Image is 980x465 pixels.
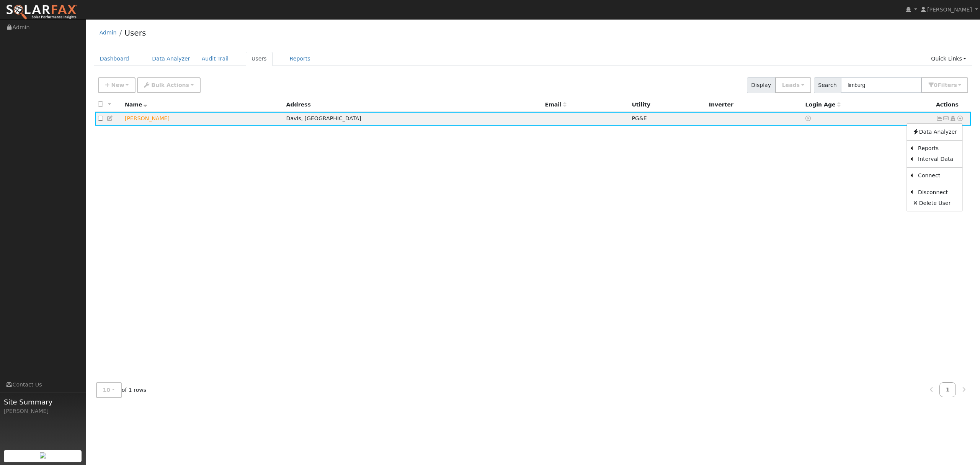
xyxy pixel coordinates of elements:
[137,77,200,93] button: Bulk Actions
[936,115,943,121] a: Show Graph
[907,126,962,137] a: Data Analyzer
[6,4,78,20] img: SolarFax
[545,102,567,108] span: Email
[805,115,812,121] a: No login access
[94,52,135,66] a: Dashboard
[927,7,972,13] span: [PERSON_NAME]
[98,77,136,93] button: New
[151,82,189,88] span: Bulk Actions
[957,115,964,123] a: Other actions
[284,52,316,66] a: Reports
[913,187,962,198] a: Disconnect
[925,52,972,66] a: Quick Links
[805,102,841,108] span: Days since last login
[284,112,542,126] td: Davis, [GEOGRAPHIC_DATA]
[96,382,147,398] span: of 1 rows
[146,52,196,66] a: Data Analyzer
[841,77,922,93] input: Search
[954,82,957,88] span: s
[913,170,962,181] a: Connect
[936,101,968,109] div: Actions
[286,101,540,109] div: Address
[921,77,968,93] button: 0Filters
[125,102,147,108] span: Name
[632,101,703,109] div: Utility
[943,116,950,121] i: No email address
[949,115,956,121] a: Login As
[939,382,956,397] a: 1
[4,407,82,415] div: [PERSON_NAME]
[122,112,284,126] td: Lead
[907,198,962,208] a: Delete User
[4,397,82,407] span: Site Summary
[107,115,114,121] a: Edit User
[103,387,111,393] span: 10
[938,82,957,88] span: Filter
[124,28,146,38] a: Users
[100,29,117,36] a: Admin
[40,452,46,458] img: retrieve
[196,52,234,66] a: Audit Trail
[96,382,122,398] button: 10
[775,77,811,93] button: Leads
[632,115,647,121] span: PG&E
[747,77,776,93] span: Display
[709,101,800,109] div: Inverter
[913,143,962,154] a: Reports
[913,154,962,165] a: Interval Data
[814,77,841,93] span: Search
[246,52,273,66] a: Users
[111,82,124,88] span: New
